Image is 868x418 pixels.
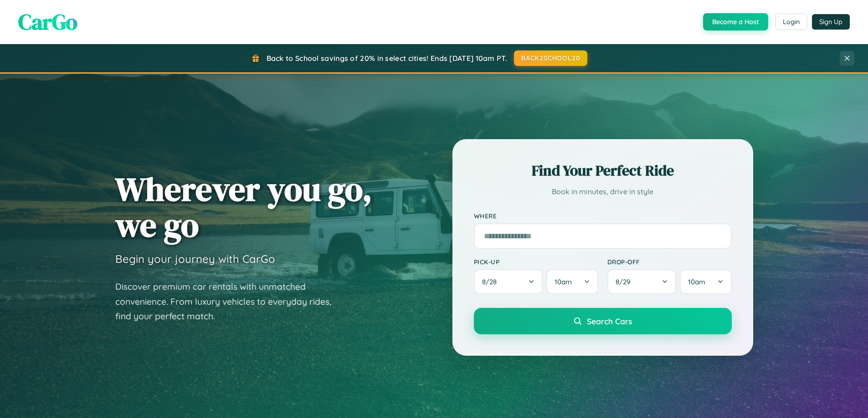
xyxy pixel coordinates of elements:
label: Drop-off [607,258,732,266]
span: 8 / 28 [482,277,501,286]
span: 10am [555,277,572,286]
h3: Begin your journey with CarGo [115,252,275,266]
p: Discover premium car rentals with unmatched convenience. From luxury vehicles to everyday rides, ... [115,279,343,324]
label: Where [474,212,732,220]
span: Search Cars [587,316,632,326]
button: Sign Up [812,14,850,30]
button: 10am [680,269,731,294]
span: 8 / 29 [616,277,635,286]
span: CarGo [18,7,77,37]
h2: Find Your Perfect Ride [474,161,732,181]
h1: Wherever you go, we go [115,171,372,243]
span: Back to School savings of 20% in select cities! Ends [DATE] 10am PT. [267,54,507,63]
p: Book in minutes, drive in style [474,185,732,198]
button: BACK2SCHOOL20 [514,50,587,66]
button: 10am [546,269,598,294]
button: Search Cars [474,308,732,334]
label: Pick-up [474,258,598,266]
span: 10am [688,277,705,286]
button: Login [775,14,807,30]
button: 8/28 [474,269,543,294]
button: Become a Host [703,13,768,30]
button: 8/29 [607,269,677,294]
